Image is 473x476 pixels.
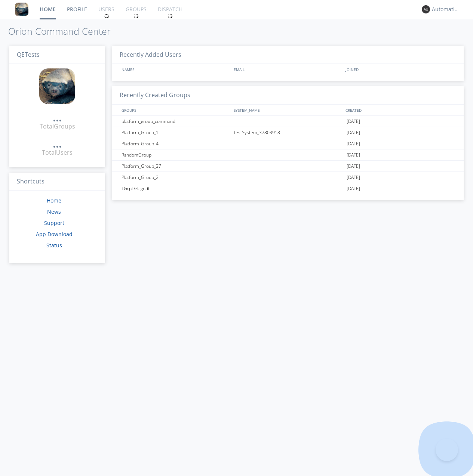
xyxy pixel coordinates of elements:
[120,172,231,183] div: Platform_Group_2
[347,172,360,183] span: [DATE]
[53,140,62,148] a: ...
[347,138,360,149] span: [DATE]
[120,161,231,171] div: Platform_Group_37
[36,231,73,238] a: App Download
[112,149,464,161] a: RandomGroup[DATE]
[112,116,464,127] a: platform_group_command[DATE]
[120,138,231,149] div: Platform_Group_4
[9,173,105,191] h3: Shortcuts
[112,127,464,138] a: Platform_Group_1TestSystem_37803918[DATE]
[47,197,61,204] a: Home
[347,183,360,194] span: [DATE]
[104,13,109,19] img: spin.svg
[231,127,345,138] div: TestSystem_37803918
[344,64,456,75] div: JOINED
[39,68,75,104] img: 8ff700cf5bab4eb8a436322861af2272
[120,183,231,194] div: TGrpDelcgodt
[120,64,230,75] div: NAMES
[232,105,344,115] div: SYSTEM_NAME
[46,242,62,249] a: Status
[120,105,230,115] div: GROUPS
[232,64,344,75] div: EMAIL
[15,3,28,16] img: 8ff700cf5bab4eb8a436322861af2272
[40,122,75,131] div: Total Groups
[347,149,360,161] span: [DATE]
[432,6,460,13] div: Automation+0004
[112,138,464,149] a: Platform_Group_4[DATE]
[422,5,430,13] img: 373638.png
[168,13,173,19] img: spin.svg
[112,172,464,183] a: Platform_Group_2[DATE]
[347,127,360,138] span: [DATE]
[347,116,360,127] span: [DATE]
[17,50,40,59] span: QETests
[44,219,64,226] a: Support
[53,114,62,122] a: ...
[53,114,62,121] div: ...
[347,161,360,172] span: [DATE]
[53,140,62,147] div: ...
[112,161,464,172] a: Platform_Group_37[DATE]
[42,148,73,157] div: Total Users
[120,116,231,127] div: platform_group_command
[436,439,458,461] iframe: Toggle Customer Support
[112,86,464,105] h3: Recently Created Groups
[133,13,139,19] img: spin.svg
[120,149,231,160] div: RandomGroup
[120,127,231,138] div: Platform_Group_1
[112,183,464,194] a: TGrpDelcgodt[DATE]
[344,105,456,115] div: CREATED
[112,46,464,64] h3: Recently Added Users
[47,208,61,215] a: News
